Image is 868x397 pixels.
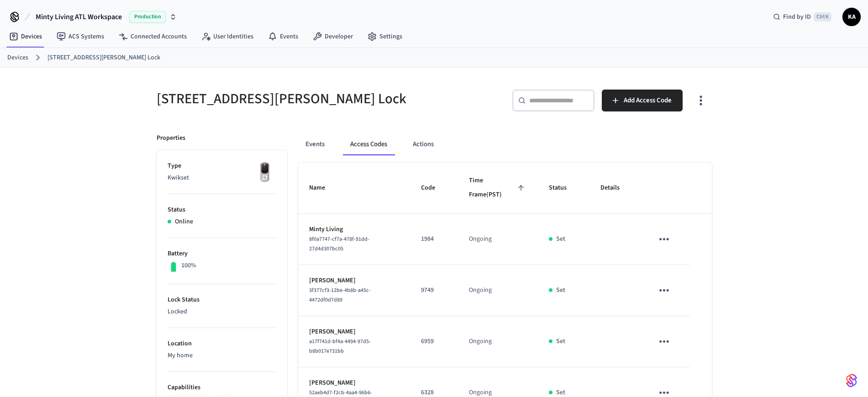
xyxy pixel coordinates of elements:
p: 6959 [421,337,447,346]
p: Battery [168,249,276,259]
p: Locked [168,307,276,317]
span: Status [549,181,579,195]
p: 100% [181,261,196,270]
p: 9749 [421,286,447,295]
span: Add Access Code [624,95,672,106]
p: Properties [157,133,185,143]
button: KA [842,8,861,26]
p: Location [168,339,276,349]
p: Lock Status [168,295,276,305]
p: [PERSON_NAME] [309,327,399,337]
span: KA [843,9,860,25]
span: Minty Living ATL Workspace [36,11,122,22]
span: Time Frame(PST) [469,174,527,202]
p: [PERSON_NAME] [309,276,399,286]
span: Find by ID [783,12,811,21]
span: Code [421,181,447,195]
h5: [STREET_ADDRESS][PERSON_NAME] Lock [157,90,429,108]
p: Status [168,205,276,215]
p: [PERSON_NAME] [309,378,399,388]
p: Capabilities [168,383,276,392]
span: Production [129,11,166,23]
p: Set [556,234,565,244]
p: Online [175,217,193,227]
img: SeamLogoGradient.69752ec5.svg [846,373,857,388]
td: Ongoing [458,316,538,367]
span: a17f741d-bf4a-4494-97d5-b8b017e731bb [309,338,371,355]
span: Details [600,181,631,195]
a: User Identities [194,28,261,45]
span: Name [309,181,337,195]
button: Add Access Code [602,90,683,111]
p: 1984 [421,234,447,244]
a: ACS Systems [49,28,111,45]
button: Events [298,133,332,155]
a: Devices [7,53,28,63]
span: 3f377cf3-12be-4b8b-a45c-4472df0d7d89 [309,286,371,304]
p: Set [556,337,565,346]
a: Settings [360,28,410,45]
p: Set [556,286,565,295]
img: Yale Assure Touchscreen Wifi Smart Lock, Satin Nickel, Front [253,161,276,184]
span: Ctrl K [814,12,831,21]
a: Connected Accounts [111,28,194,45]
a: Devices [2,28,49,45]
p: Type [168,161,276,171]
p: Minty Living [309,225,399,234]
td: Ongoing [458,265,538,316]
span: 8f0a7747-cf7a-478f-91dd-27d4d307bc05 [309,235,369,253]
div: Find by IDCtrl K [766,9,839,25]
p: Kwikset [168,173,276,183]
a: Developer [305,28,360,45]
button: Actions [405,133,441,155]
div: ant example [298,133,712,155]
a: [STREET_ADDRESS][PERSON_NAME] Lock [47,53,160,63]
button: Access Codes [343,133,395,155]
p: My home [168,351,276,360]
a: Events [261,28,305,45]
td: Ongoing [458,214,538,265]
